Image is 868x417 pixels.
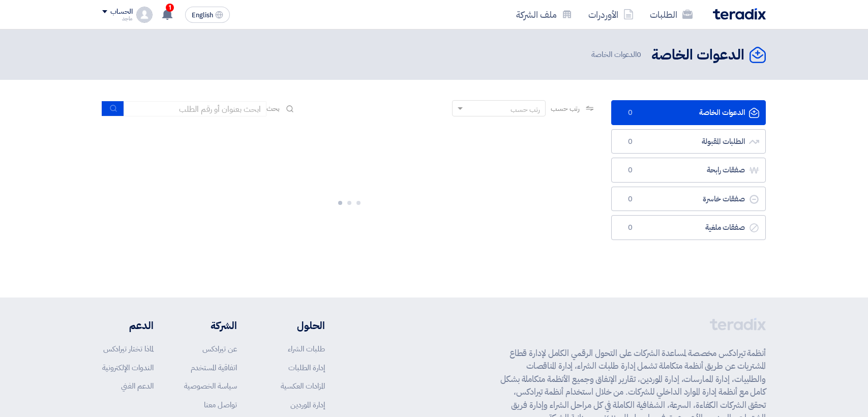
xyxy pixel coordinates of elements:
span: 1 [166,4,174,12]
li: الحلول [267,318,325,333]
div: رتب حسب [511,104,540,115]
img: Teradix logo [713,8,766,20]
a: الدعم الفني [121,380,154,392]
span: 0 [624,108,636,118]
span: الدعوات الخاصة [591,49,643,61]
a: صفقات خاسرة0 [611,187,766,212]
li: الدعم [102,318,154,333]
span: بحث [266,103,280,114]
a: الدعوات الخاصة0 [611,100,766,125]
span: English [192,12,213,19]
button: English [185,7,230,23]
li: الشركة [184,318,237,333]
a: اتفاقية المستخدم [191,362,237,373]
div: ماجد [102,16,132,21]
a: إدارة الطلبات [288,362,325,373]
a: صفقات رابحة0 [611,158,766,183]
a: الطلبات المقبولة0 [611,129,766,154]
a: تواصل معنا [204,399,237,410]
span: رتب حسب [551,103,580,114]
a: عن تيرادكس [202,343,237,354]
span: 0 [624,223,636,233]
a: سياسة الخصوصية [184,380,237,392]
span: 0 [624,165,636,175]
a: طلبات الشراء [288,343,325,354]
a: الندوات الإلكترونية [102,362,154,373]
a: المزادات العكسية [281,380,325,392]
span: 0 [624,137,636,147]
span: 0 [624,194,636,204]
input: ابحث بعنوان أو رقم الطلب [124,101,266,116]
a: إدارة الموردين [290,399,325,410]
a: ملف الشركة [508,3,580,26]
a: صفقات ملغية0 [611,215,766,240]
a: الطلبات [642,3,701,26]
span: 0 [637,49,641,60]
a: لماذا تختار تيرادكس [103,343,154,354]
div: الحساب [110,8,132,16]
img: profile_test.png [136,7,153,23]
a: الأوردرات [580,3,642,26]
h2: الدعوات الخاصة [651,45,744,65]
